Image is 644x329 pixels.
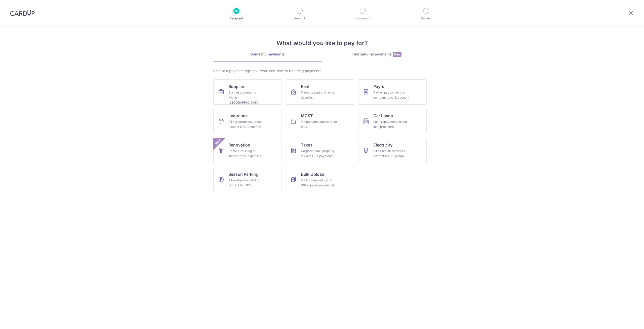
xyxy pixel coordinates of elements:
[228,90,265,105] div: Business payments within [GEOGRAPHIC_DATA]
[228,148,265,159] div: Home furnishing or interior reno-expenses
[301,113,313,119] span: MCST
[358,79,427,105] a: PayrollPayroll pay-out to the company's bank account
[301,148,337,159] div: Corporate tax, property tax and GST payments
[301,178,337,188] div: Via CSV upload (up to 100 supplier payments)
[286,109,354,134] a: MCSTMaintenance and service fees
[286,138,354,163] a: TaxesCorporate tax, property tax and GST payments
[281,16,318,21] p: Amount
[373,148,410,159] div: Bills from all providers (except for SP group)
[228,113,248,119] span: Insurance
[358,109,427,134] a: Car LoansLoan repayments to car loan providers
[344,16,381,21] p: Document
[218,16,255,21] p: Recipient
[286,167,354,192] a: Bulk UploadVia CSV upload (up to 100 supplier payments)
[408,16,445,21] p: Review
[228,178,265,188] div: All workplace parking (except for HDB)
[301,142,312,148] span: Taxes
[228,119,265,129] div: All corporate insurance (except NTUC Income)
[301,171,324,177] span: Bulk Upload
[322,52,431,57] div: International payments
[213,109,282,134] a: InsuranceAll corporate insurance (except NTUC Income)
[213,68,431,73] div: Choose a payment type to create one-time or recurring payments.
[10,10,35,16] img: CardUp
[373,119,410,129] div: Loan repayments to car loan providers
[373,113,393,119] span: Car Loans
[213,39,431,48] h4: What would you like to pay for?
[286,79,354,105] a: RentProperty rent and rental deposits
[612,314,639,326] iframe: Opens a widget where you can find more information
[213,52,322,57] div: Domestic payments
[213,167,282,192] a: Season ParkingAll workplace parking (except for HDB)
[301,119,337,129] div: Maintenance and service fees
[373,83,386,89] span: Payroll
[228,171,258,177] span: Season Parking
[228,142,250,148] span: Renovation
[301,83,310,89] span: Rent
[213,79,282,105] a: SupplierBusiness payments within [GEOGRAPHIC_DATA]
[373,142,392,148] span: Electricity
[214,138,222,146] span: New
[373,90,410,100] div: Payroll pay-out to the company's bank account
[301,90,337,100] div: Property rent and rental deposits
[358,138,427,163] a: ElectricityBills from all providers (except for SP group)
[228,83,244,89] span: Supplier
[393,52,401,57] span: New
[213,138,282,163] a: RenovationHome furnishing or interior reno-expensesNew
